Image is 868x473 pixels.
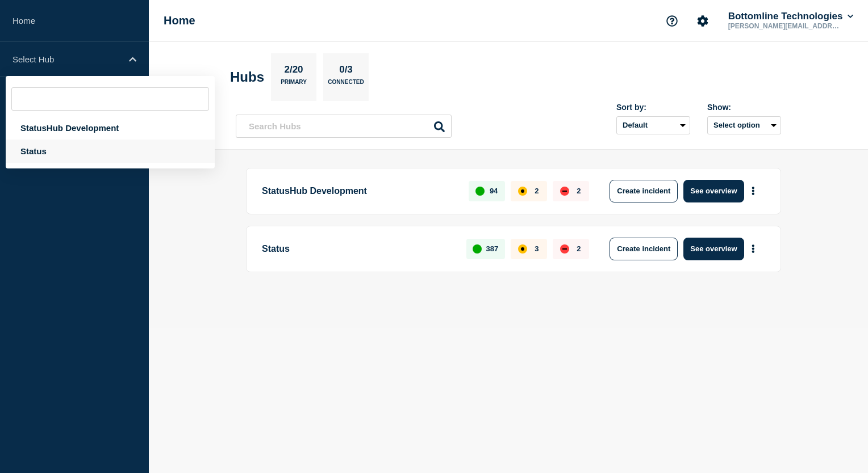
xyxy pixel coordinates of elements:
[683,238,744,260] button: See overview
[610,238,678,260] button: Create incident
[560,244,569,254] div: down
[335,64,357,79] p: 0/3
[6,140,215,163] div: Status
[518,244,527,254] div: affected
[683,180,744,202] button: See overview
[475,187,485,196] div: up
[616,103,690,112] div: Sort by:
[707,116,781,134] button: Select option
[610,180,678,202] button: Create incident
[726,11,856,22] button: Bottomline Technologies
[262,238,453,260] p: Status
[726,22,844,30] p: [PERSON_NAME][EMAIL_ADDRESS][PERSON_NAME][DOMAIN_NAME]
[490,187,498,195] p: 94
[691,9,715,33] button: Account settings
[230,69,264,85] h2: Hubs
[280,64,307,79] p: 2/20
[746,180,761,201] button: More actions
[746,238,761,259] button: More actions
[660,9,684,33] button: Support
[616,116,690,134] select: Sort by
[535,244,539,253] p: 3
[707,103,781,112] div: Show:
[518,187,527,196] div: affected
[486,244,499,253] p: 387
[164,14,195,27] h1: Home
[473,244,482,254] div: up
[535,187,539,195] p: 2
[6,116,215,140] div: StatusHub Development
[12,54,122,64] p: Select Hub
[560,187,569,196] div: down
[577,187,581,195] p: 2
[328,79,364,91] p: Connected
[262,180,456,202] p: StatusHub Development
[577,244,581,253] p: 2
[236,115,452,138] input: Search Hubs
[281,79,307,91] p: Primary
